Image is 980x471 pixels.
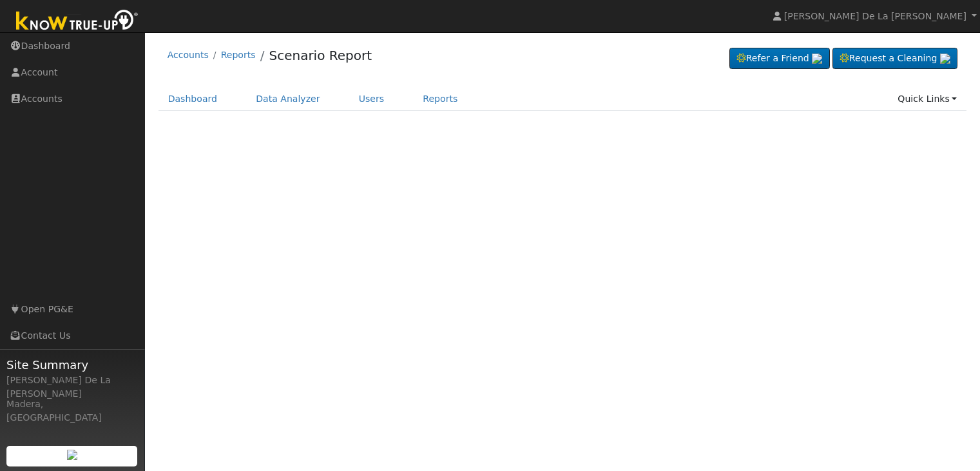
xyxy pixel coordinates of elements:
a: Refer a Friend [729,48,830,70]
img: retrieve [940,54,950,64]
a: Data Analyzer [246,87,330,111]
a: Dashboard [159,87,227,111]
a: Reports [413,87,467,111]
a: Quick Links [888,87,966,111]
a: Accounts [168,50,209,60]
img: Know True-Up [10,7,145,36]
div: [PERSON_NAME] De La [PERSON_NAME] [6,374,138,401]
a: Users [349,87,394,111]
span: Site Summary [6,356,138,374]
a: Reports [221,50,256,60]
img: retrieve [67,450,77,460]
span: [PERSON_NAME] De La [PERSON_NAME] [784,11,966,21]
img: retrieve [812,54,822,64]
a: Scenario Report [269,48,372,63]
a: Request a Cleaning [832,48,957,70]
div: Madera, [GEOGRAPHIC_DATA] [6,397,138,425]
